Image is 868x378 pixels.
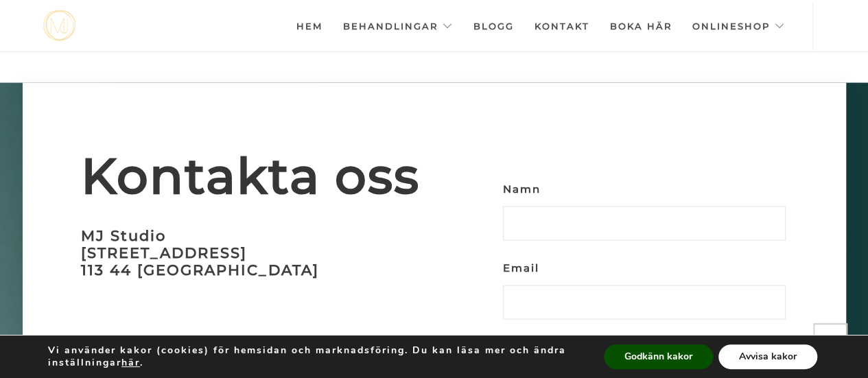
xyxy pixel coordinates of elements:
[503,258,786,333] label: Email
[81,227,434,279] h3: MJ Studio [STREET_ADDRESS] 113 44 [GEOGRAPHIC_DATA]
[81,152,434,200] span: Kontakta oss
[43,10,75,41] img: mjstudio
[692,2,785,50] a: Onlineshop
[503,285,786,320] input: Email
[535,2,589,50] a: Kontakt
[296,2,322,50] a: Hem
[473,2,514,50] a: Blogg
[48,344,575,369] p: Vi använder kakor (cookies) för hemsidan och marknadsföring. Du kan läsa mer och ändra inställnin...
[610,2,672,50] a: Boka här
[343,2,453,50] a: Behandlingar
[503,179,786,255] label: Namn
[503,206,786,241] input: Namn
[604,344,713,369] button: Godkänn kakor
[43,10,75,41] a: mjstudio mjstudio mjstudio
[121,357,140,369] button: här
[718,344,817,369] button: Avvisa kakor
